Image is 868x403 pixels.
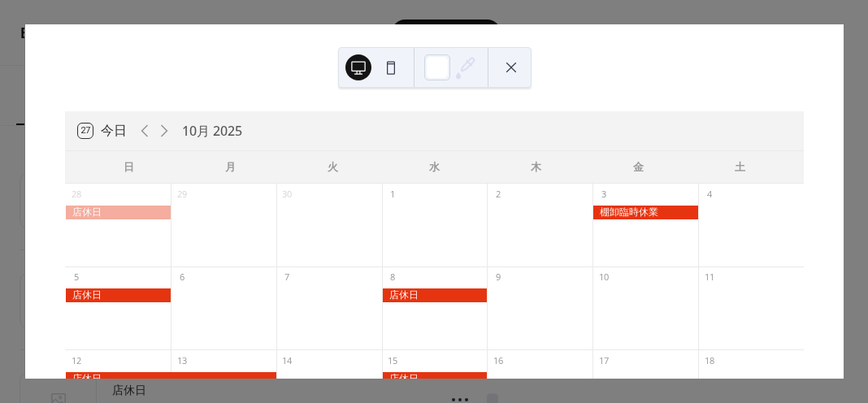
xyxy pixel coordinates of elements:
button: 27今日 [72,119,132,142]
div: 2 [492,188,504,201]
div: 9 [492,271,504,284]
div: 木 [485,151,587,184]
div: 5 [70,271,82,284]
div: 18 [703,354,715,366]
div: 30 [281,188,293,201]
div: 店休日 [65,288,171,302]
div: 6 [176,271,188,284]
div: 15 [387,354,399,366]
div: 14 [281,354,293,366]
div: 8 [387,271,399,284]
div: 店休日 [65,206,171,219]
div: 28 [70,188,82,201]
div: 店休日 [65,372,276,386]
div: 棚卸臨時休業 [592,206,698,219]
div: 月 [180,151,281,184]
div: 3 [597,188,610,201]
div: 土 [689,151,791,184]
div: 12 [70,354,82,366]
div: 13 [176,354,188,366]
div: 11 [703,271,715,284]
div: 7 [281,271,293,284]
div: 金 [587,151,688,184]
div: 10月 2025 [182,121,242,141]
div: 日 [78,151,180,184]
div: 水 [384,151,485,184]
div: 1 [387,188,399,201]
div: 4 [703,188,715,201]
div: 店休日 [382,288,488,302]
div: 17 [597,354,610,366]
div: 火 [282,151,384,184]
div: 16 [492,354,504,366]
div: 10 [597,271,610,284]
div: 店休日 [382,372,488,386]
div: 29 [176,188,188,201]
